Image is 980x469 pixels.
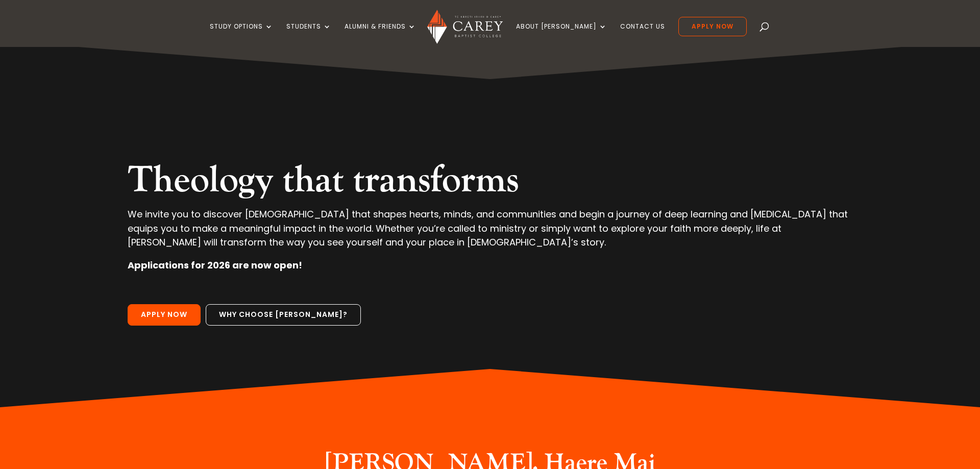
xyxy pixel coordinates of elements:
[128,259,302,271] strong: Applications for 2026 are now open!
[206,304,361,326] a: Why choose [PERSON_NAME]?
[620,23,665,47] a: Contact Us
[210,23,273,47] a: Study Options
[516,23,607,47] a: About [PERSON_NAME]
[286,23,331,47] a: Students
[427,10,502,44] img: Carey Baptist College
[678,17,747,36] a: Apply Now
[128,158,852,207] h2: Theology that transforms
[128,304,201,326] a: Apply Now
[128,207,852,258] p: We invite you to discover [DEMOGRAPHIC_DATA] that shapes hearts, minds, and communities and begin...
[345,23,416,47] a: Alumni & Friends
